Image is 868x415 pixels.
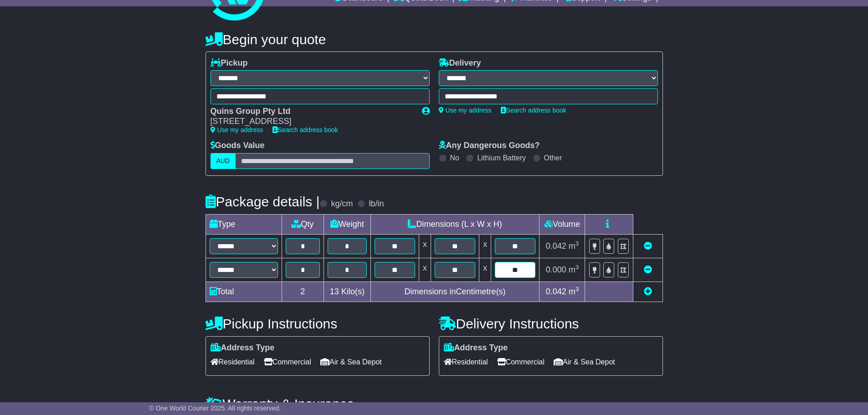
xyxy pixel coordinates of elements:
[369,199,384,209] label: lb/in
[439,141,540,151] label: Any Dangerous Goods?
[575,240,579,247] sup: 3
[211,58,248,68] label: Pickup
[370,214,539,234] td: Dimensions (L x W x H)
[450,154,459,162] label: No
[419,234,431,258] td: x
[479,258,491,282] td: x
[282,282,324,302] td: 2
[644,241,652,251] a: Remove this item
[575,286,579,292] sup: 3
[370,282,539,302] td: Dimensions in Centimetre(s)
[439,58,481,68] label: Delivery
[211,355,255,369] span: Residential
[644,287,652,296] a: Add new item
[544,154,562,162] label: Other
[205,194,320,209] h4: Package details |
[439,107,492,114] a: Use my address
[644,265,652,274] a: Remove this item
[205,396,663,411] h4: Warranty & Insurance
[539,214,585,234] td: Volume
[211,107,413,117] div: Quins Group Pty Ltd
[264,355,311,369] span: Commercial
[205,214,282,234] td: Type
[324,282,371,302] td: Kilo(s)
[569,265,579,274] span: m
[419,258,431,282] td: x
[546,287,566,296] span: 0.042
[205,316,430,331] h4: Pickup Instructions
[330,287,339,296] span: 13
[444,343,508,353] label: Address Type
[324,214,371,234] td: Weight
[205,32,663,47] h4: Begin your quote
[211,126,263,133] a: Use my address
[211,117,413,127] div: [STREET_ADDRESS]
[282,214,324,234] td: Qty
[501,107,566,114] a: Search address book
[569,287,579,296] span: m
[205,282,282,302] td: Total
[569,241,579,251] span: m
[546,265,566,274] span: 0.000
[479,234,491,258] td: x
[149,405,281,412] span: © One World Courier 2025. All rights reserved.
[320,355,382,369] span: Air & Sea Depot
[331,199,353,209] label: kg/cm
[272,126,338,133] a: Search address book
[477,154,526,162] label: Lithium Battery
[439,316,663,331] h4: Delivery Instructions
[211,153,236,169] label: AUD
[575,264,579,271] sup: 3
[444,355,488,369] span: Residential
[497,355,544,369] span: Commercial
[546,241,566,251] span: 0.042
[211,343,275,353] label: Address Type
[211,141,265,151] label: Goods Value
[554,355,615,369] span: Air & Sea Depot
